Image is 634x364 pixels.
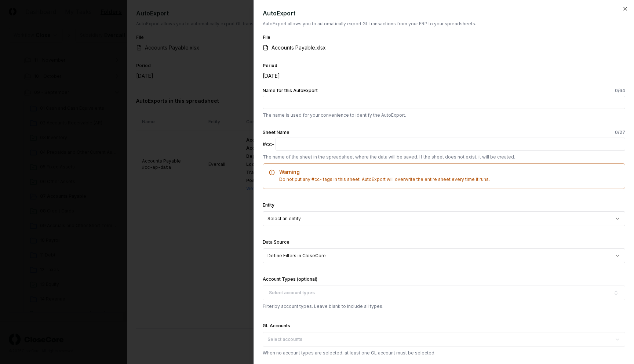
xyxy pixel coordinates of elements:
label: Name for this AutoExport [263,88,625,93]
label: Data Source [263,239,289,245]
label: File [263,34,270,40]
label: GL Accounts [263,323,290,328]
p: AutoExport allows you to automatically export GL transactions from your ERP to your spreadsheets. [263,21,625,27]
div: Do not put any #cc- tags in this sheet. AutoExport will overwrite the entire sheet every time it ... [269,176,619,183]
label: Sheet Name [263,130,625,135]
label: Period [263,63,277,68]
p: The name of the sheet in the spreadsheet where the data will be saved. If the sheet does not exis... [263,154,625,160]
a: Accounts Payable.xlsx [263,44,335,51]
label: Entity [263,202,274,208]
span: 0 /64 [615,88,625,93]
span: 0 /27 [615,130,625,135]
p: When no account types are selected, at least one GL account must be selected. [263,350,625,356]
h5: Warning [269,170,619,175]
p: Filter by account types. Leave blank to include all types. [263,303,625,310]
span: #cc- [263,140,274,148]
h2: AutoExport [263,9,625,18]
label: Account Types (optional) [263,276,317,282]
p: The name is used for your convenience to identify the AutoExport. [263,112,625,119]
div: [DATE] [263,72,384,80]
